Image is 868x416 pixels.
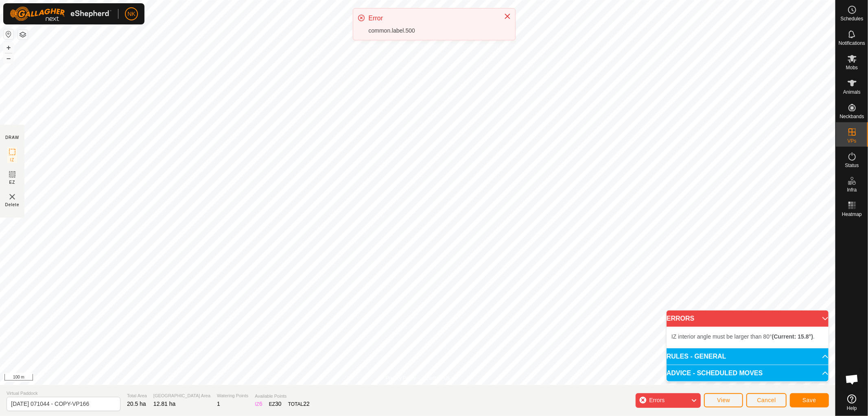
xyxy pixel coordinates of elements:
span: ADVICE - SCHEDULED MOVES [667,370,763,376]
span: Infra [847,187,857,192]
p-accordion-header: ERRORS [667,310,829,327]
div: EZ [269,400,282,408]
a: Privacy Policy [385,374,416,382]
button: View [704,393,743,407]
span: Notifications [839,41,865,46]
div: common.label.500 [369,26,496,35]
img: Gallagher Logo [10,7,112,21]
button: Cancel [746,393,787,407]
button: Close [502,11,513,22]
span: 1 [217,401,220,407]
div: Open chat [840,367,864,392]
span: 30 [275,401,282,407]
span: Mobs [846,65,858,70]
span: Animals [843,90,861,95]
span: Heatmap [842,212,862,217]
button: Save [790,393,829,407]
span: Virtual Paddock [7,390,120,397]
a: Contact Us [426,374,450,382]
span: 6 [259,401,262,407]
span: 22 [303,401,310,407]
span: VPs [847,139,856,143]
span: Cancel [757,397,776,403]
button: + [4,43,13,53]
span: Status [845,163,859,168]
p-accordion-content: ERRORS [667,327,829,348]
span: NK [127,10,135,18]
p-accordion-header: RULES - GENERAL [667,348,829,365]
span: IZ [10,157,15,163]
div: IZ [255,400,262,408]
span: ERRORS [667,315,694,322]
button: Reset Map [4,29,13,39]
span: [GEOGRAPHIC_DATA] Area [153,392,210,399]
span: Available Points [255,393,310,400]
span: Schedules [840,16,863,21]
span: Save [802,397,816,403]
p-accordion-header: ADVICE - SCHEDULED MOVES [667,365,829,381]
span: 12.81 ha [153,401,176,407]
span: Total Area [127,392,147,399]
span: Neckbands [840,114,864,119]
span: Help [847,406,857,411]
span: Errors [649,397,665,403]
button: – [4,53,13,63]
img: VP [7,192,17,202]
button: Map Layers [18,30,28,40]
div: Error [369,13,496,23]
span: Watering Points [217,392,248,399]
span: EZ [9,179,15,185]
span: View [717,397,730,403]
span: IZ interior angle must be larger than 80° . [671,333,815,340]
span: RULES - GENERAL [667,353,726,360]
a: Help [836,391,868,414]
div: TOTAL [288,400,310,408]
span: Delete [5,202,20,208]
span: 20.5 ha [127,401,146,407]
b: (Current: 15.8°) [772,333,813,340]
div: DRAW [5,134,19,141]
